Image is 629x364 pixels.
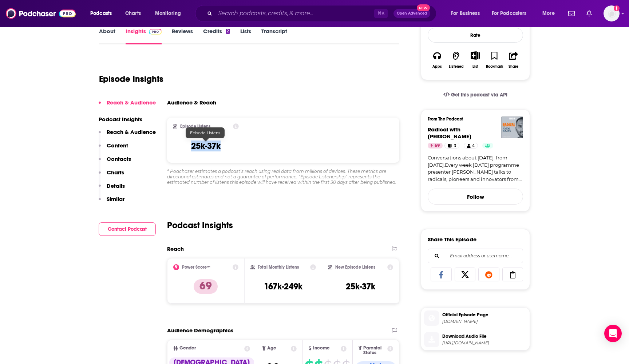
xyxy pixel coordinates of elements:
button: Listened [447,47,466,73]
span: Open Advanced [397,12,427,15]
button: open menu [537,8,564,19]
p: Charts [107,169,124,176]
div: Search followers [428,249,523,263]
button: Charts [99,169,124,182]
button: Details [99,182,125,196]
button: Contacts [99,155,131,169]
button: open menu [446,8,489,19]
span: For Business [451,8,480,19]
span: Get this podcast via API [451,92,507,98]
a: Radical with Amol Rajan [428,126,471,140]
button: Reach & Audience [99,99,156,112]
a: Show notifications dropdown [583,7,595,20]
button: Share [504,47,523,73]
p: Details [107,182,125,189]
h2: Episode Listens [180,124,210,129]
button: open menu [150,8,190,19]
button: Show profile menu [604,5,620,21]
svg: Add a profile image [614,5,620,11]
button: Bookmark [485,47,504,73]
a: Transcript [261,28,287,44]
a: Share on X/Twitter [455,268,476,281]
div: List [472,64,478,69]
h3: 167k-249k [264,281,302,292]
span: New [417,4,430,11]
p: Content [107,142,128,149]
span: Logged in as kkade [604,5,620,21]
div: Share [509,64,518,69]
h3: Audience & Reach [167,99,216,106]
img: Radical with Amol Rajan [501,116,523,138]
div: Rate [428,28,523,43]
p: Contacts [107,155,131,162]
div: Apps [432,64,442,69]
button: Similar [99,195,124,209]
div: * Podchaser estimates a podcast’s reach using real data from millions of devices. These metrics a... [167,169,399,185]
span: For Podcasters [492,8,527,19]
a: Share on Reddit [478,268,499,281]
a: Lists [240,28,251,44]
span: 3 [454,142,456,150]
h2: New Episode Listens [335,265,375,270]
span: Charts [125,8,141,19]
button: Content [99,142,128,155]
a: About [99,28,115,44]
div: Search podcasts, credits, & more... [202,5,443,22]
a: Download Audio File[URL][DOMAIN_NAME] [424,332,527,347]
button: Follow [428,189,523,205]
h2: Total Monthly Listens [258,265,299,270]
a: Show notifications dropdown [565,7,578,20]
img: Podchaser - Follow, Share and Rate Podcasts [6,7,76,20]
h2: Reach [167,245,184,252]
a: Share on Facebook [431,268,452,281]
h1: Episode Insights [99,74,163,84]
span: Parental Status [363,346,386,355]
p: Reach & Audience [107,128,156,135]
span: Monitoring [155,8,181,19]
div: 2 [226,29,230,34]
a: Charts [120,8,145,19]
a: Copy Link [502,268,523,281]
a: InsightsPodchaser Pro [126,28,162,44]
button: Reach & Audience [99,128,156,142]
input: Search podcasts, credits, & more... [215,8,374,19]
span: Official Episode Page [442,312,527,318]
div: Listened [449,64,464,69]
button: Open AdvancedNew [393,9,430,18]
span: Radical with [PERSON_NAME] [428,126,471,140]
button: Contact Podcast [99,222,156,236]
p: Similar [107,195,124,202]
div: Show More ButtonList [466,47,485,73]
span: Episode Listens [190,130,220,135]
a: 3 [444,143,459,149]
span: Gender [179,346,196,351]
span: ⌘ K [374,9,388,18]
a: Credits2 [203,28,230,44]
h3: 25k-37k [191,141,221,151]
h2: Power Score™ [182,265,210,270]
h3: From The Podcast [428,116,517,122]
span: http://open.live.bbc.co.uk/mediaselector/6/redir/version/2.0/mediaset/audio-nondrm-download-rss/p... [442,340,527,346]
h3: Share This Episode [428,236,476,243]
img: User Profile [604,5,620,21]
a: Official Episode Page[DOMAIN_NAME] [424,310,527,326]
input: Email address or username... [434,249,517,263]
span: Download Audio File [442,333,527,340]
h3: 25k-37k [346,281,375,292]
div: Open Intercom Messenger [604,325,622,342]
a: Get this podcast via API [438,86,513,104]
button: open menu [85,8,121,19]
a: 4 [464,143,478,149]
a: Reviews [172,28,193,44]
a: Conversations about [DATE], from [DATE].Every week [DATE] programme presenter [PERSON_NAME] talks... [428,154,523,183]
span: bbc.co.uk [442,319,527,324]
p: 69 [194,279,218,294]
div: Bookmark [486,64,503,69]
span: Age [267,346,276,351]
span: 69 [435,142,440,150]
span: Podcasts [90,8,112,19]
p: Podcast Insights [99,116,156,123]
button: Show More Button [468,51,483,59]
